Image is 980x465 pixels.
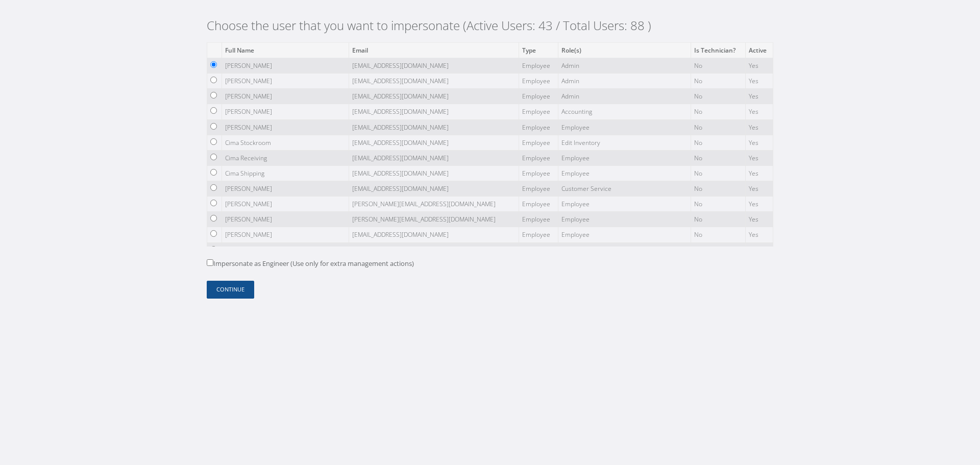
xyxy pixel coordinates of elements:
td: No [691,135,745,150]
td: Employee [519,197,558,212]
td: Employee [519,104,558,119]
td: [EMAIL_ADDRESS][DOMAIN_NAME] [349,242,519,258]
td: Employee [558,150,691,165]
td: Admin [558,58,691,73]
td: [EMAIL_ADDRESS][DOMAIN_NAME] [349,227,519,242]
td: [EMAIL_ADDRESS][DOMAIN_NAME] [349,181,519,197]
td: [PERSON_NAME] [222,119,349,135]
td: [PERSON_NAME][EMAIL_ADDRESS][DOMAIN_NAME] [349,197,519,212]
td: Cima Stockroom [222,135,349,150]
input: Impersonate as Engineer (Use only for extra management actions) [207,259,213,266]
th: Type [519,42,558,58]
td: Yes [745,104,773,119]
td: Cima Receiving [222,150,349,165]
td: Employee [558,242,691,258]
td: Yes [745,165,773,181]
td: Employee [519,58,558,73]
td: Customer Service [558,181,691,197]
td: Employee [519,212,558,227]
td: [EMAIL_ADDRESS][DOMAIN_NAME] [349,89,519,104]
td: Employee [519,242,558,258]
td: [EMAIL_ADDRESS][DOMAIN_NAME] [349,135,519,150]
td: [EMAIL_ADDRESS][DOMAIN_NAME] [349,165,519,181]
td: Arianna De La Paz [222,242,349,258]
label: Impersonate as Engineer (Use only for extra management actions) [207,259,414,269]
th: Full Name [222,42,349,58]
td: Employee [558,227,691,242]
td: Cima Shipping [222,165,349,181]
td: Employee [519,181,558,197]
th: Active [745,42,773,58]
td: Edit Inventory [558,135,691,150]
td: No [691,89,745,104]
td: Yes [745,227,773,242]
th: Is Technician? [691,42,745,58]
td: [PERSON_NAME] [222,74,349,89]
td: [EMAIL_ADDRESS][DOMAIN_NAME] [349,74,519,89]
td: Yes [745,135,773,150]
td: [EMAIL_ADDRESS][DOMAIN_NAME] [349,150,519,165]
td: [PERSON_NAME] [222,227,349,242]
td: No [691,104,745,119]
td: [PERSON_NAME] [222,89,349,104]
td: Employee [519,150,558,165]
td: Yes [745,181,773,197]
td: Employee [519,135,558,150]
td: Yes [745,212,773,227]
td: Yes [745,74,773,89]
td: No [691,197,745,212]
td: No [691,212,745,227]
td: Yes [745,89,773,104]
td: No [691,74,745,89]
td: Employee [519,119,558,135]
td: Employee [519,89,558,104]
td: Employee [558,212,691,227]
td: Employee [558,165,691,181]
td: No [691,242,745,258]
td: Employee [519,227,558,242]
td: Employee [558,119,691,135]
td: [PERSON_NAME] [222,181,349,197]
td: Admin [558,74,691,89]
td: No [691,119,745,135]
td: Yes [745,150,773,165]
td: [PERSON_NAME][EMAIL_ADDRESS][DOMAIN_NAME] [349,212,519,227]
td: Admin [558,89,691,104]
td: [EMAIL_ADDRESS][DOMAIN_NAME] [349,58,519,73]
td: No [691,181,745,197]
td: [EMAIL_ADDRESS][DOMAIN_NAME] [349,119,519,135]
td: [PERSON_NAME] [222,104,349,119]
h2: Choose the user that you want to impersonate (Active Users: 43 / Total Users: 88 ) [207,18,773,33]
td: No [691,150,745,165]
th: Email [349,42,519,58]
td: [PERSON_NAME] [222,58,349,73]
td: Employee [558,197,691,212]
td: No [691,227,745,242]
td: [EMAIL_ADDRESS][DOMAIN_NAME] [349,104,519,119]
td: Yes [745,242,773,258]
td: Employee [519,165,558,181]
td: Accounting [558,104,691,119]
td: No [691,58,745,73]
td: Employee [519,74,558,89]
td: No [691,165,745,181]
td: [PERSON_NAME] [222,197,349,212]
td: [PERSON_NAME] [222,212,349,227]
td: Yes [745,58,773,73]
th: Role(s) [558,42,691,58]
td: Yes [745,119,773,135]
td: Yes [745,197,773,212]
button: Continue [207,281,254,299]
